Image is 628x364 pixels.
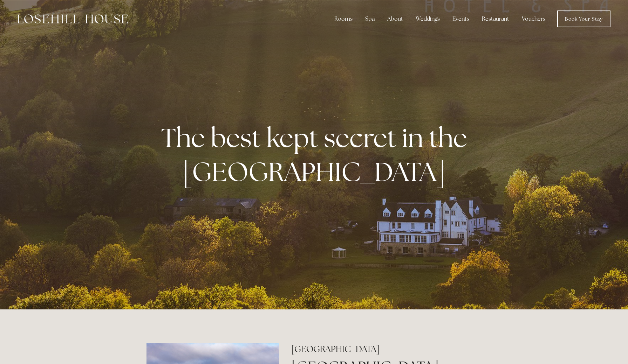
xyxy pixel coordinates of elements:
a: Book Your Stay [557,10,610,27]
div: Events [447,12,475,26]
div: Spa [360,12,380,26]
div: Rooms [329,12,358,26]
div: Weddings [410,12,445,26]
div: Restaurant [476,12,515,26]
h2: [GEOGRAPHIC_DATA] [291,343,482,355]
strong: The best kept secret in the [GEOGRAPHIC_DATA] [161,120,473,189]
img: Losehill House [18,14,128,23]
div: About [382,12,409,26]
a: Vouchers [516,12,551,26]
